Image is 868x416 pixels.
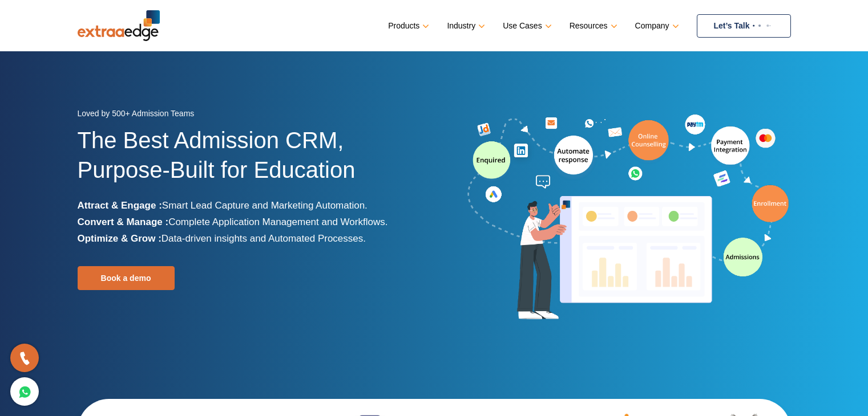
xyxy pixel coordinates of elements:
span: Complete Application Management and Workflows. [168,217,387,227]
span: Smart Lead Capture and Marketing Automation. [162,200,368,211]
div: Loved by 500+ Admission Teams [78,105,426,125]
a: Book a demo [78,266,175,290]
a: Resources [570,18,615,34]
a: Company [635,18,677,34]
a: Products [388,18,427,34]
b: Convert & Manage : [78,217,169,227]
b: Attract & Engage : [78,200,162,211]
span: Data-driven insights and Automated Processes. [162,233,366,244]
a: Industry [447,18,483,34]
img: admission-software-home-page-header [466,112,791,324]
b: Optimize & Grow : [78,233,162,244]
a: Let’s Talk [697,14,791,38]
a: Use Cases [503,18,549,34]
h1: The Best Admission CRM, Purpose-Built for Education [78,125,426,197]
